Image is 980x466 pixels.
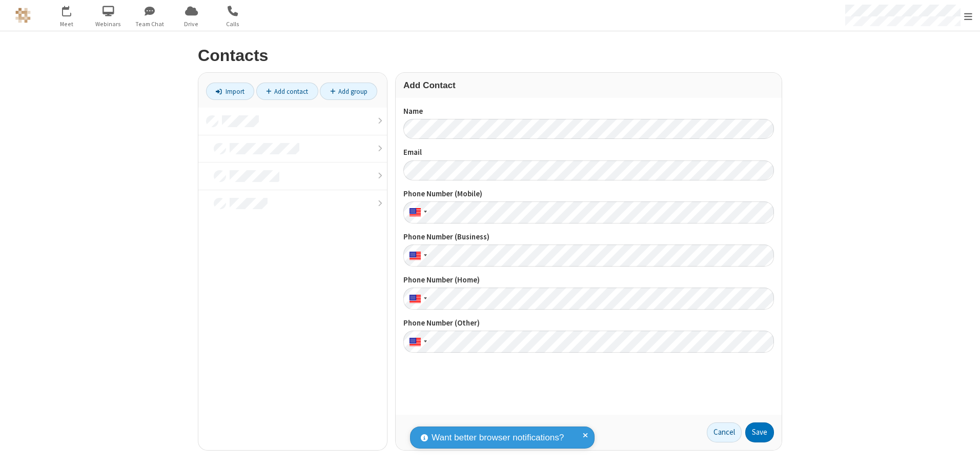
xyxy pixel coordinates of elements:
[403,106,774,117] label: Name
[403,288,430,310] div: United States: + 1
[214,19,252,29] span: Calls
[131,19,169,29] span: Team Chat
[206,83,254,100] a: Import
[745,422,774,443] button: Save
[403,80,774,90] h3: Add Contact
[403,331,430,353] div: United States: + 1
[403,201,430,224] div: United States: + 1
[403,274,774,286] label: Phone Number (Home)
[69,6,76,13] div: 1
[320,83,377,100] a: Add group
[432,431,564,444] span: Want better browser notifications?
[256,83,318,100] a: Add contact
[15,8,31,23] img: QA Selenium DO NOT DELETE OR CHANGE
[198,47,782,65] h2: Contacts
[48,19,86,29] span: Meet
[403,317,774,329] label: Phone Number (Other)
[403,147,774,158] label: Email
[403,245,430,267] div: United States: + 1
[707,422,742,443] a: Cancel
[403,231,774,243] label: Phone Number (Business)
[403,188,774,200] label: Phone Number (Mobile)
[172,19,211,29] span: Drive
[89,19,128,29] span: Webinars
